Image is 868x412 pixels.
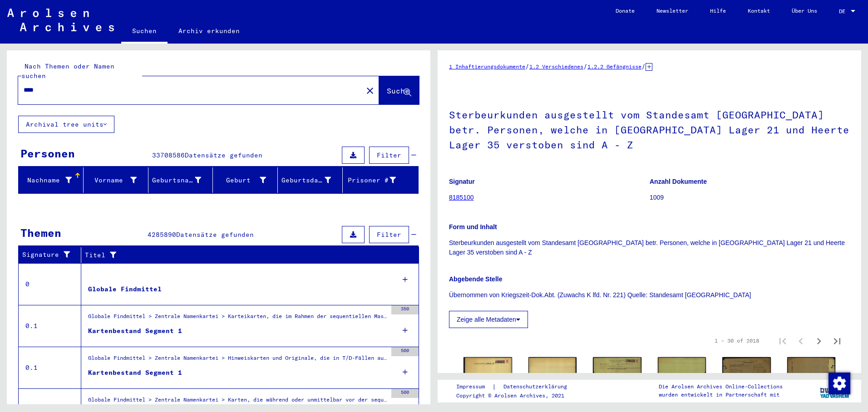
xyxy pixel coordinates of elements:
div: Geburt‏ [217,173,277,187]
td: 0 [19,263,81,305]
img: Arolsen_neg.svg [7,9,114,31]
mat-icon: close [365,85,375,96]
div: Vorname [87,173,148,187]
span: Suche [387,86,409,95]
h1: Sterbeurkunden ausgestellt vom Standesamt [GEOGRAPHIC_DATA] betr. Personen, welche in [GEOGRAPHIC... [449,94,850,164]
span: / [641,62,646,70]
td: 0.1 [19,305,81,347]
mat-header-cell: Vorname [84,167,148,193]
span: Filter [377,231,401,239]
span: / [583,62,587,70]
a: Suchen [121,20,168,44]
button: Suche [379,76,419,104]
div: Globale Findmittel [88,284,162,294]
p: Übernommen von Kriegszeit-Dok.Abt. (Zuwachs K lfd. Nr. 221) Quelle: Standesamt [GEOGRAPHIC_DATA] [449,290,850,300]
div: | [456,382,578,392]
a: Archiv erkunden [168,20,251,42]
span: / [525,62,529,70]
button: First page [774,332,792,350]
div: Signature [22,248,83,262]
div: Themen [20,225,61,241]
div: Kartenbestand Segment 1 [88,326,182,336]
div: Geburtsdatum [281,173,342,187]
td: 0.1 [19,347,81,388]
div: Geburt‏ [217,176,266,185]
b: Abgebende Stelle [449,275,502,283]
img: 001.jpg [593,357,641,404]
mat-header-cell: Geburtsname [148,167,213,193]
p: Sterbeurkunden ausgestellt vom Standesamt [GEOGRAPHIC_DATA] betr. Personen, welche in [GEOGRAPHIC... [449,238,850,257]
div: Prisoner # [346,173,407,187]
div: Titel [85,250,401,260]
p: 1009 [650,193,850,202]
button: Next page [810,332,828,350]
div: Titel [85,248,410,262]
a: 1 Inhaftierungsdokumente [449,63,525,70]
div: Geburtsdatum [281,176,331,185]
div: Globale Findmittel > Zentrale Namenkartei > Karteikarten, die im Rahmen der sequentiellen Massend... [88,312,387,325]
div: Globale Findmittel > Zentrale Namenkartei > Karten, die während oder unmittelbar vor der sequenti... [88,396,387,408]
span: 33708586 [152,151,185,159]
div: 500 [391,389,419,398]
span: 4285890 [148,231,176,239]
div: Kartenbestand Segment 1 [88,368,182,378]
button: Filter [369,226,409,243]
mat-header-cell: Nachname [19,167,84,193]
div: Globale Findmittel > Zentrale Namenkartei > Hinweiskarten und Originale, die in T/D-Fällen aufgef... [88,354,387,367]
span: Filter [377,151,401,159]
button: Archival tree units [18,116,114,133]
button: Clear [361,81,379,99]
img: yv_logo.png [818,379,852,402]
mat-header-cell: Geburt‏ [213,167,278,193]
b: Anzahl Dokumente [650,178,707,185]
img: Zustimmung ändern [829,373,850,394]
b: Signatur [449,178,475,185]
span: Datensätze gefunden [185,151,262,159]
mat-header-cell: Geburtsdatum [278,167,343,193]
div: Nachname [22,176,72,185]
p: Die Arolsen Archives Online-Collections [659,383,783,391]
p: Copyright © Arolsen Archives, 2021 [456,392,578,400]
div: Vorname [87,176,137,185]
img: 002.jpg [658,357,706,404]
a: 8185100 [449,194,474,201]
button: Last page [828,332,846,350]
p: wurden entwickelt in Partnerschaft mit [659,391,783,399]
div: Nachname [22,173,83,187]
a: 1.2.2 Gefängnisse [587,63,641,70]
div: 500 [391,347,419,356]
a: 1.2 Verschiedenes [529,63,583,70]
b: Form und Inhalt [449,223,497,231]
div: Prisoner # [346,176,396,185]
div: Signature [22,250,74,260]
button: Previous page [792,332,810,350]
a: Impressum [456,382,492,392]
div: Personen [20,145,75,162]
a: Datenschutzerklärung [496,382,578,392]
div: Zustimmung ändern [828,372,850,394]
div: Geburtsname [152,176,202,185]
mat-label: Nach Themen oder Namen suchen [21,62,114,80]
div: 350 [391,305,419,314]
mat-header-cell: Prisoner # [343,167,418,193]
span: DE [839,8,849,15]
div: Geburtsname [152,173,213,187]
button: Zeige alle Metadaten [449,311,528,328]
button: Filter [369,147,409,164]
img: 001.jpg [722,357,771,393]
span: Datensätze gefunden [176,231,254,239]
img: 002.jpg [787,357,836,392]
div: 1 – 30 of 2018 [715,337,759,345]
